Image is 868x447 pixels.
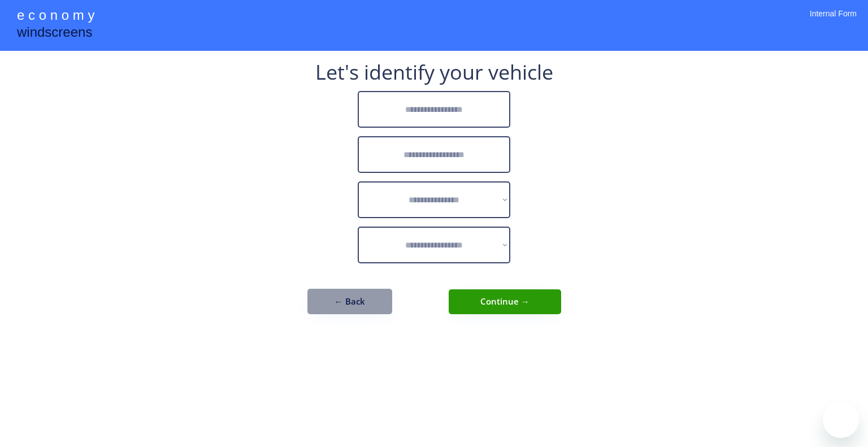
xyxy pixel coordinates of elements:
button: Continue → [449,289,561,314]
iframe: Button to launch messaging window [823,402,859,438]
div: e c o n o m y [17,6,94,27]
div: Internal Form [810,8,857,34]
div: windscreens [17,23,92,45]
div: Let's identify your vehicle [315,62,553,83]
button: ← Back [307,289,392,314]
